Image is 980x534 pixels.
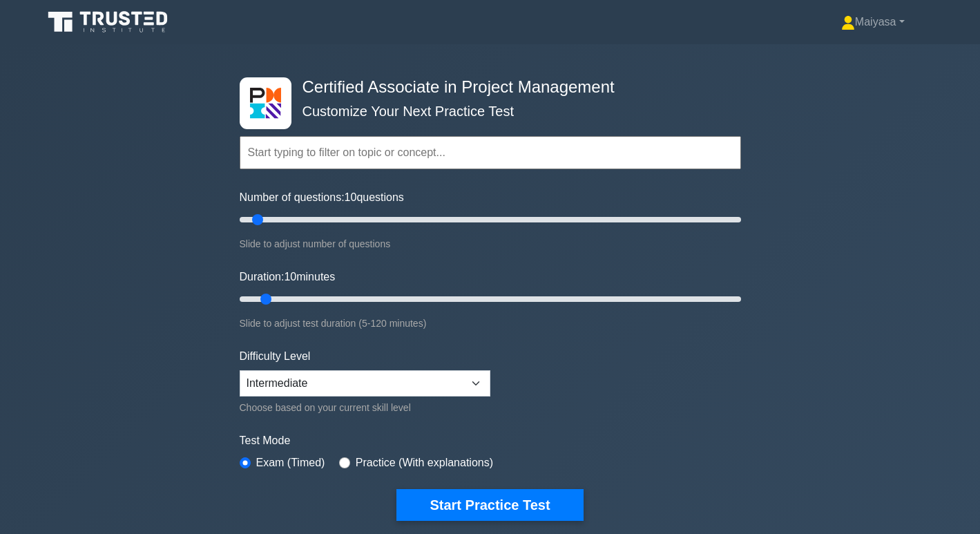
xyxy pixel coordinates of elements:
a: Maiyasa [808,8,938,36]
label: Difficulty Level [240,348,311,365]
button: Start Practice Test [396,489,583,521]
label: Duration: minutes [240,269,336,285]
label: Number of questions: questions [240,189,404,206]
label: Test Mode [240,432,741,449]
h4: Certified Associate in Project Management [297,77,673,97]
span: 10 [345,191,357,203]
span: 10 [284,271,296,283]
div: Choose based on your current skill level [240,399,490,416]
div: Slide to adjust test duration (5-120 minutes) [240,315,741,332]
label: Exam (Timed) [256,455,325,471]
input: Start typing to filter on topic or concept... [240,136,741,169]
label: Practice (With explanations) [356,455,493,471]
div: Slide to adjust number of questions [240,236,741,252]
